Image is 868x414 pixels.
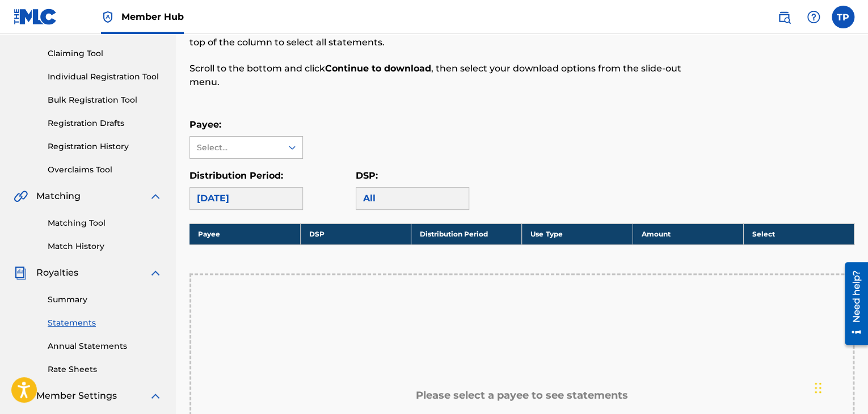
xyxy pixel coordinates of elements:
span: Member Settings [36,389,117,403]
a: Summary [48,294,162,306]
span: Royalties [36,266,78,280]
h5: Please select a payee to see statements [416,389,628,402]
a: Match History [48,240,162,252]
a: Public Search [773,6,795,28]
img: expand [149,389,162,403]
th: Use Type [522,223,633,244]
span: Member Hub [121,10,184,23]
img: Top Rightsholder [101,10,115,24]
a: Registration Drafts [48,117,162,129]
label: DSP: [356,170,378,181]
a: Bulk Registration Tool [48,94,162,106]
a: Statements [48,317,162,329]
a: Rate Sheets [48,364,162,375]
a: Annual Statements [48,340,162,352]
p: In the Select column, check the box(es) for any statements you would like to download or click at... [189,22,701,49]
img: help [807,10,820,24]
a: Claiming Tool [48,48,162,60]
iframe: Chat Widget [811,360,868,414]
img: MLC Logo [14,9,57,25]
img: Matching [14,189,28,203]
strong: Continue to download [325,63,431,74]
label: Payee: [189,119,221,130]
a: Registration History [48,141,162,153]
div: Drag [815,371,821,405]
a: Individual Registration Tool [48,71,162,83]
th: Select [743,223,854,244]
div: User Menu [832,6,854,28]
iframe: Resource Center [836,258,868,349]
p: Scroll to the bottom and click , then select your download options from the slide-out menu. [189,62,701,89]
th: DSP [300,223,411,244]
div: Select... [197,142,274,154]
th: Amount [633,223,743,244]
a: Overclaims Tool [48,164,162,176]
span: Matching [36,189,81,203]
img: expand [149,189,162,203]
label: Distribution Period: [189,170,283,181]
img: expand [149,266,162,280]
a: Matching Tool [48,217,162,229]
th: Payee [189,223,300,244]
img: Royalties [14,266,27,280]
th: Distribution Period [411,223,522,244]
div: Help [802,6,825,28]
img: search [777,10,791,24]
